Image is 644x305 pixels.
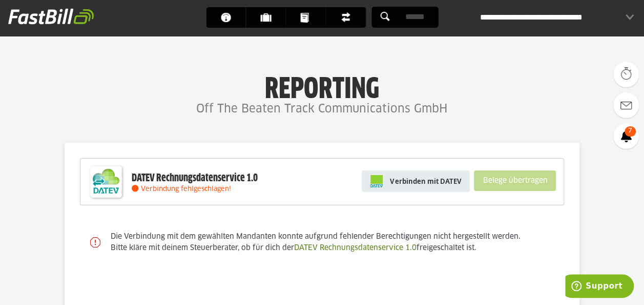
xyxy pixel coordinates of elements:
[474,170,556,191] sl-button: Belege übertragen
[8,8,94,25] img: fastbill_logo_white.png
[613,123,639,149] a: 7
[246,7,285,28] a: Kunden
[260,7,277,28] span: Kunden
[132,171,258,185] div: DATEV Rechnungsdatenservice 1.0
[370,175,383,187] img: pi-datev-logo-farbig-24.svg
[220,7,237,28] span: Dashboard
[206,7,245,28] a: Dashboard
[286,7,325,28] a: Dokumente
[86,161,127,202] img: DATEV-Datenservice Logo
[390,176,461,186] span: Verbinden mit DATEV
[340,7,357,28] span: Finanzen
[362,170,470,192] a: Verbinden mit DATEV
[141,186,231,193] span: Verbindung fehlgeschlagen!
[326,7,365,28] a: Finanzen
[300,7,317,28] span: Dokumente
[294,244,417,252] a: DATEV Rechnungsdatenservice 1.0
[102,72,542,99] h1: Reporting
[565,274,634,300] iframe: Öffnet ein Widget, in dem Sie weitere Informationen finden
[625,126,636,137] span: 7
